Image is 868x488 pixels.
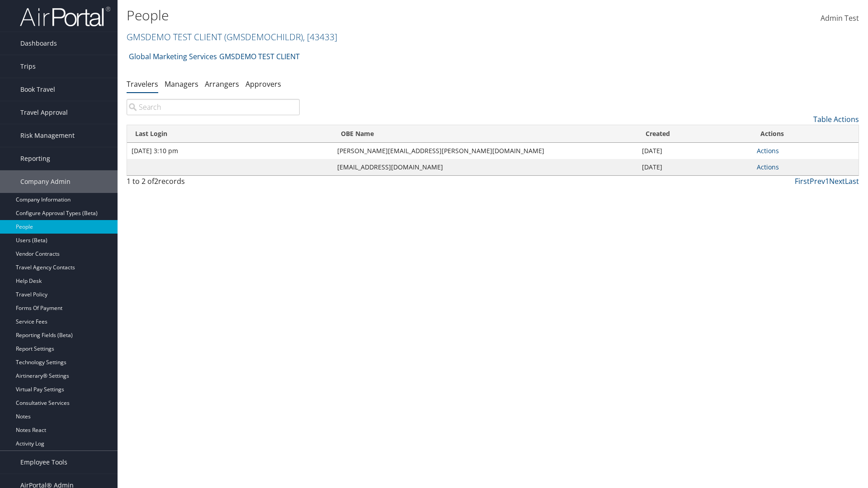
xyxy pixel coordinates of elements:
th: OBE Name: activate to sort column ascending [333,125,637,143]
span: Trips [20,55,36,78]
a: Actions [757,163,779,171]
a: Next [829,176,845,186]
a: Arrangers [205,79,239,89]
td: [PERSON_NAME][EMAIL_ADDRESS][PERSON_NAME][DOMAIN_NAME] [333,143,637,159]
a: Last [845,176,859,186]
a: Admin Test [821,5,859,33]
span: Admin Test [821,13,859,23]
a: Prev [810,176,825,186]
a: GMSDEMO TEST CLIENT [219,47,300,66]
span: , [ 43433 ] [303,31,337,43]
a: Actions [757,146,779,155]
div: 1 to 2 of records [127,176,300,191]
td: [DATE] [637,143,752,159]
input: Search [127,99,300,115]
th: Created: activate to sort column ascending [637,125,752,143]
th: Actions [752,125,859,143]
span: ( GMSDEMOCHILDR ) [224,31,303,43]
span: 2 [154,176,158,186]
h1: People [127,6,615,25]
img: airportal-logo.png [20,6,110,27]
span: Book Travel [20,78,55,101]
a: Table Actions [813,114,859,124]
span: Dashboards [20,32,57,55]
th: Last Login: activate to sort column ascending [127,125,333,143]
a: Global Marketing Services [129,47,217,66]
span: Risk Management [20,124,75,147]
a: First [795,176,810,186]
span: Employee Tools [20,451,67,474]
span: Reporting [20,147,50,170]
a: Managers [165,79,198,89]
td: [EMAIL_ADDRESS][DOMAIN_NAME] [333,159,637,175]
a: Approvers [245,79,281,89]
a: 1 [825,176,829,186]
a: Travelers [127,79,158,89]
a: GMSDEMO TEST CLIENT [127,31,337,43]
span: Travel Approval [20,101,68,124]
td: [DATE] [637,159,752,175]
td: [DATE] 3:10 pm [127,143,333,159]
span: Company Admin [20,170,71,193]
